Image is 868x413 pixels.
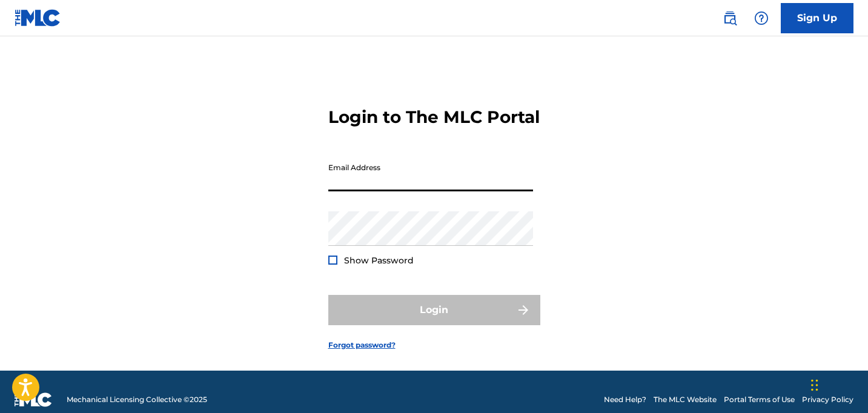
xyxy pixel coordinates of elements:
div: Help [749,6,774,30]
img: MLC Logo [15,9,61,27]
a: The MLC Website [654,394,717,405]
a: Forgot password? [328,340,396,351]
div: Drag [811,367,818,403]
a: Portal Terms of Use [724,394,795,405]
img: search [723,11,737,25]
h3: Login to The MLC Portal [328,107,540,128]
img: help [754,11,769,25]
a: Need Help? [604,394,646,405]
a: Sign Up [781,3,853,33]
span: Mechanical Licensing Collective © 2025 [67,394,207,405]
a: Public Search [718,6,742,30]
img: logo [15,392,52,407]
a: Privacy Policy [802,394,853,405]
span: Show Password [344,255,414,266]
iframe: Chat Widget [807,355,868,413]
